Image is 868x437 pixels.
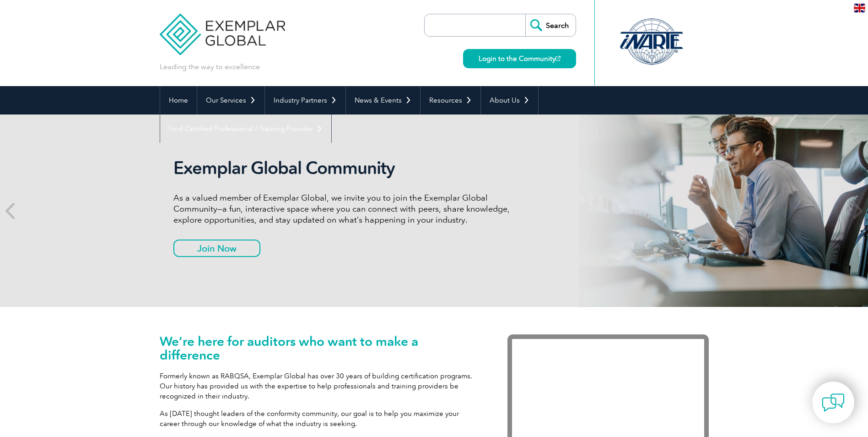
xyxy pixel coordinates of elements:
[160,115,331,143] a: Find Certified Professional / Training Provider
[463,49,576,68] a: Login to the Community
[160,334,480,362] h1: We’re here for auditors who want to make a difference
[854,4,865,12] img: en
[822,391,845,414] img: contact-chat.png
[525,14,576,36] input: Search
[160,371,480,401] p: Formerly known as RABQSA, Exemplar Global has over 30 years of building certification programs. O...
[481,86,538,115] a: About Us
[160,409,480,429] p: As [DATE] thought leaders of the conformity community, our goal is to help you maximize your care...
[555,56,561,61] img: open_square.png
[421,86,480,115] a: Resources
[160,62,260,72] p: Leading the way to excellence
[173,192,517,225] p: As a valued member of Exemplar Global, we invite you to join the Exemplar Global Community—a fun,...
[160,86,197,115] a: Home
[173,240,260,257] a: Join Now
[346,86,420,115] a: News & Events
[197,86,264,115] a: Our Services
[173,158,517,179] h2: Exemplar Global Community
[265,86,345,115] a: Industry Partners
